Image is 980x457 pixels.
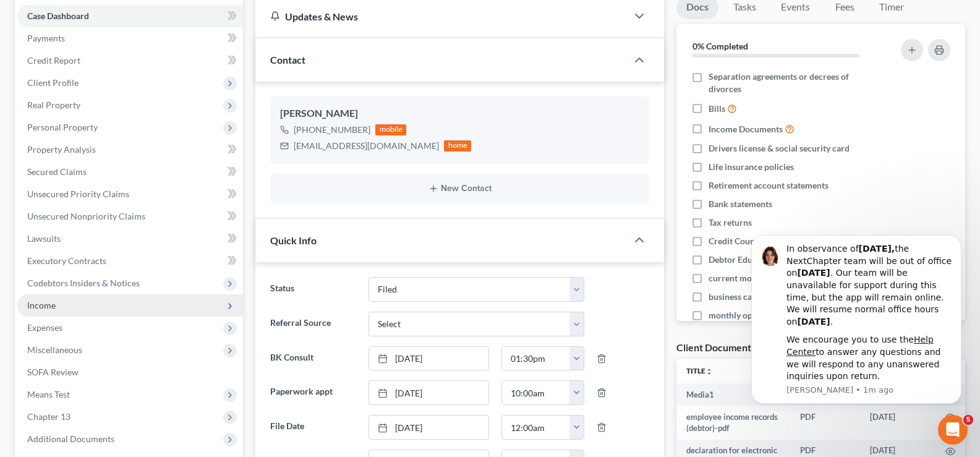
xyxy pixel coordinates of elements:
span: Additional Documents [27,434,114,444]
label: Paperwork appt [264,380,362,405]
span: Executory Contracts [27,255,106,266]
span: Client Profile [27,77,79,88]
a: Lawsuits [17,228,243,250]
span: 5 [963,415,973,425]
span: Unsecured Nonpriority Claims [27,211,145,221]
span: Personal Property [27,122,98,132]
input: -- : -- [502,347,570,370]
div: home [444,140,471,152]
a: Property Analysis [17,139,243,161]
span: Drivers license & social security card [709,142,850,155]
td: Media1 [676,383,790,406]
span: current mortgage statement [709,272,816,284]
div: [PERSON_NAME] [280,106,639,121]
span: Life insurance policies [709,161,794,173]
span: Bills [709,103,725,115]
span: Miscellaneous [27,344,82,355]
span: Payments [27,33,65,43]
a: Titleunfold_more [686,366,713,375]
a: [DATE] [369,381,488,404]
span: Expenses [27,322,62,333]
iframe: Intercom live chat [938,415,968,445]
td: employee income records (debtor)-pdf [676,406,790,440]
div: [EMAIL_ADDRESS][DOMAIN_NAME] [294,140,439,152]
a: Secured Claims [17,161,243,183]
span: Case Dashboard [27,11,89,21]
a: [DATE] [369,347,488,370]
span: Income [27,300,56,310]
span: Property Analysis [27,144,96,155]
span: Credit Report [27,55,80,66]
span: Chapter 13 [27,411,70,422]
a: Executory Contracts [17,250,243,272]
td: PDF [790,406,860,440]
input: -- : -- [502,381,570,404]
a: Payments [17,27,243,49]
span: Separation agreements or decrees of divorces [709,70,882,95]
a: [DATE] [369,416,488,439]
td: [DATE] [860,406,935,440]
span: Codebtors Insiders & Notices [27,278,140,288]
span: business case questionnaire [709,291,815,303]
span: Real Property [27,100,80,110]
a: Case Dashboard [17,5,243,27]
i: unfold_more [705,368,713,375]
span: Debtor Education Certificate [709,254,819,266]
span: Contact [270,54,305,66]
label: Referral Source [264,312,362,336]
a: Unsecured Priority Claims [17,183,243,205]
button: New Contact [280,184,639,194]
div: [PHONE_NUMBER] [294,124,370,136]
a: Unsecured Nonpriority Claims [17,205,243,228]
a: SOFA Review [17,361,243,383]
span: Bank statements [709,198,772,210]
div: Updates & News [270,10,612,23]
span: SOFA Review [27,367,79,377]
span: Retirement account statements [709,179,829,192]
label: File Date [264,415,362,440]
span: Secured Claims [27,166,87,177]
span: Tax returns [709,216,752,229]
span: Credit Counseling Certificate [709,235,819,247]
span: Means Test [27,389,70,399]
a: Credit Report [17,49,243,72]
iframe: Intercom notifications message [733,224,980,411]
div: mobile [375,124,406,135]
strong: 0% Completed [692,41,748,51]
span: Lawsuits [27,233,61,244]
input: -- : -- [502,416,570,439]
span: Quick Info [270,234,317,246]
div: Client Documents [676,341,756,354]
span: Unsecured Priority Claims [27,189,129,199]
label: Status [264,277,362,302]
span: Income Documents [709,123,783,135]
span: monthly operating reports [709,309,810,322]
label: BK Consult [264,346,362,371]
